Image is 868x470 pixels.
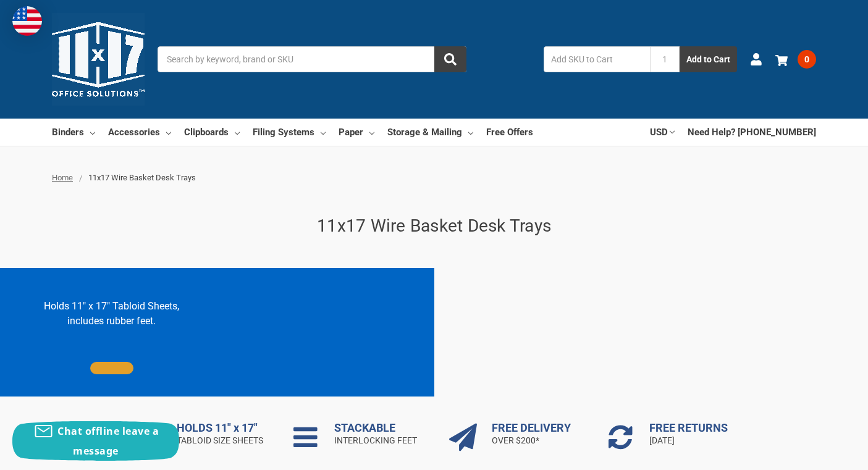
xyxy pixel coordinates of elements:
[177,421,271,434] h3: HOLDS 11" x 17"
[177,434,271,447] p: TABLOID SIZE SHEETS
[492,421,586,434] h3: FREE DELIVERY
[339,119,374,146] a: Paper
[158,46,466,72] input: Search by keyword, brand or SKU
[798,50,816,69] span: 0
[650,119,675,146] a: USD
[649,434,743,447] p: [DATE]
[293,423,318,451] div: Rocket
[44,300,179,312] span: Holds 11" x 17" Tabloid Sheets,
[184,119,240,146] a: Clipboards
[88,173,196,182] span: 11x17 Wire Basket Desk Trays
[688,119,816,146] a: Need Help? [PHONE_NUMBER]
[52,173,73,182] a: Home
[108,119,171,146] a: Accessories
[52,13,145,106] img: 11x17.com
[12,6,42,36] img: duty and tax information for United States
[775,43,816,75] a: 0
[449,423,477,451] div: Rocket
[52,119,95,146] a: Binders
[492,434,586,447] p: OVER $200*
[680,46,737,72] button: Add to Cart
[52,213,816,239] h1: 11x17 Wire Basket Desk Trays
[387,119,473,146] a: Storage & Mailing
[12,421,179,461] button: Chat offline leave a message
[334,434,428,447] p: INTERLOCKING FEET
[544,46,650,72] input: Add SKU to Cart
[609,423,633,451] div: Rocket
[57,424,159,458] span: Chat offline leave a message
[253,119,326,146] a: Filing Systems
[334,421,428,434] h3: STACKABLE
[766,437,868,470] iframe: Google Customer Reviews
[67,315,156,327] span: includes rubber feet.
[486,119,533,146] a: Free Offers
[649,421,743,434] h3: FREE RETURNS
